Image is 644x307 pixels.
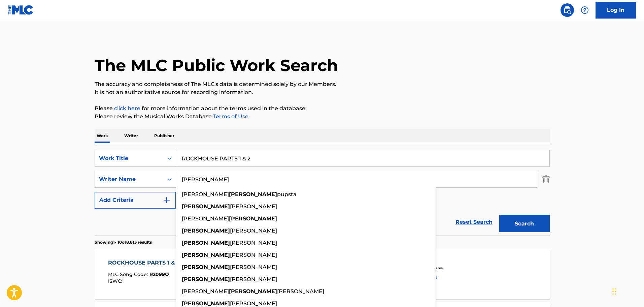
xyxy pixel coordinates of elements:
img: search [563,6,571,14]
span: R2099O [149,271,169,277]
a: ROCKHOUSE PARTS 1 & 2MLC Song Code:R2099OISWC:Writers (1)[PERSON_NAME]Recording Artists (262)[PER... [95,249,550,299]
span: [PERSON_NAME] [230,240,277,246]
a: Terms of Use [212,113,248,120]
img: 9d2ae6d4665cec9f34b9.svg [163,196,171,204]
strong: [PERSON_NAME] [182,276,230,282]
p: Publisher [152,129,176,143]
span: [PERSON_NAME] [230,276,277,282]
form: Search Form [95,150,550,236]
div: Work Title [99,154,160,162]
p: It is not an authoritative source for recording information. [95,88,550,96]
strong: [PERSON_NAME] [182,252,230,258]
img: Delete Criterion [542,171,550,188]
button: Add Criteria [95,192,176,209]
p: Please review the Musical Works Database [95,113,550,121]
span: [PERSON_NAME] [230,252,277,258]
p: The accuracy and completeness of The MLC's data is determined solely by our Members. [95,80,550,88]
div: ROCKHOUSE PARTS 1 & 2 [108,259,183,267]
strong: [PERSON_NAME] [229,191,277,197]
strong: [PERSON_NAME] [182,227,230,234]
strong: [PERSON_NAME] [182,240,230,246]
span: [PERSON_NAME] [230,227,277,234]
strong: [PERSON_NAME] [182,300,230,307]
iframe: Chat Widget [610,275,644,307]
span: pupsta [277,191,297,197]
a: click here [114,105,140,112]
strong: [PERSON_NAME] [182,264,230,270]
span: [PERSON_NAME] [182,215,229,222]
span: [PERSON_NAME] [182,191,229,197]
span: [PERSON_NAME] [230,300,277,307]
a: Public Search [561,3,574,17]
a: Reset Search [452,215,496,229]
strong: [PERSON_NAME] [229,215,277,222]
h1: The MLC Public Work Search [95,55,338,75]
span: [PERSON_NAME] [230,264,277,270]
img: help [581,6,589,14]
strong: [PERSON_NAME] [229,288,277,295]
p: Writer [122,129,140,143]
p: Please for more information about the terms used in the database. [95,104,550,113]
img: MLC Logo [8,5,34,15]
a: Log In [596,2,636,19]
div: Writer Name [99,175,160,183]
span: [PERSON_NAME] [182,288,229,295]
button: Search [499,215,550,232]
p: Work [95,129,110,143]
div: Drag [612,281,616,302]
span: [PERSON_NAME] [277,288,324,295]
span: [PERSON_NAME] [230,203,277,210]
span: ISWC : [108,278,124,284]
span: MLC Song Code : [108,271,149,277]
p: Showing 1 - 10 of 8,815 results [95,239,152,245]
div: Help [578,3,591,17]
strong: [PERSON_NAME] [182,203,230,210]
